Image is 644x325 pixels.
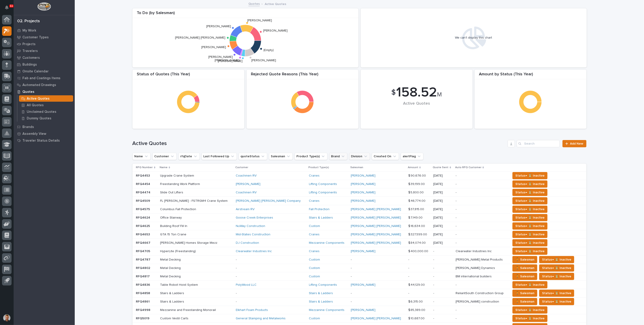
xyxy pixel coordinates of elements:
[396,86,437,99] span: 158.52
[512,298,537,305] button: 🧍 Salesman
[456,232,457,236] p: -
[512,206,548,213] button: Status→ ⏳ Inactive
[408,173,427,178] p: $ 90,676.00
[309,291,333,295] a: Stairs & Ladders
[136,299,151,304] p: RFQ4861
[539,256,574,263] button: Status→ ⏳ Inactive
[160,249,197,253] p: HyperLite (Freestanding)
[160,307,217,312] p: Mezzanine and Freestanding Monorail
[515,282,545,288] span: Status→ ⏳ Inactive
[27,110,56,114] p: Unclaimed Quotes
[132,272,586,281] tr: RFQ4817RFQ4817 Metal DeckingMetal Decking -Custom --- -BM international buildersBM international ...
[22,132,46,136] p: Assembly View
[562,140,586,147] a: Add New
[309,283,337,287] a: Lifting Components
[433,249,452,253] p: -
[160,181,201,186] p: Freestanding Work Platform
[160,190,184,195] p: Slide Out Lifters
[14,88,75,95] a: Quotes
[132,197,586,205] tr: RFQ4509RFQ4509 FL [PERSON_NAME] - FSTRGM4 Crane SystemFL [PERSON_NAME] - FSTRGM4 Crane System [PE...
[269,153,293,160] button: Salesman
[218,60,243,63] text: [PERSON_NAME]
[349,153,370,160] button: Division
[515,223,545,229] span: Status→ ⏳ Inactive
[372,153,399,160] button: Created On
[136,257,151,262] p: RFQ4787
[14,81,75,88] a: Automated Drawings
[14,123,75,130] a: Brands
[512,197,548,204] button: Status→ ⏳ Inactive
[542,274,571,279] span: Status→ ⏳ Inactive
[515,207,545,212] span: Status→ ⏳ Inactive
[539,264,574,272] button: Status→ ⏳ Inactive
[539,298,574,305] button: Status→ ⏳ Inactive
[433,308,452,312] p: -
[160,232,187,236] p: GTA 15 Ton Crane
[22,56,40,60] p: Customers
[542,299,571,304] span: Status→ ⏳ Inactive
[408,165,418,170] p: Amount
[351,258,405,262] p: -
[22,90,34,94] p: Quotes
[215,59,239,62] text: [PERSON_NAME]
[160,173,195,178] p: Upgrade Crane System
[236,207,255,211] a: Airstream RV
[136,240,151,245] p: RFQ4667
[351,300,405,304] p: -
[433,216,452,220] p: [DATE]
[408,232,428,236] p: $ 327,599.00
[22,49,38,53] p: Travelers
[515,198,545,204] span: Status→ ⏳ Inactive
[136,282,151,287] p: RFQ4836
[236,182,261,186] a: [PERSON_NAME]
[132,205,586,214] tr: RFQ4575RFQ4575 Columbus Fall ProtectionColumbus Fall Protection Airstream RV Fall Protection [PER...
[515,274,534,279] span: 🧍 Salesman
[136,232,151,236] p: RFQ4653
[14,54,75,61] a: Customers
[239,153,267,160] button: quoteStatus
[433,300,452,304] p: -
[17,108,75,115] a: Unclaimed Quotes
[132,11,358,18] div: To Do (by Salesman)
[136,215,151,220] p: RFQ4624
[136,265,151,270] p: RFQ4802
[456,307,457,312] p: -
[236,275,305,278] p: -
[248,1,260,6] a: Quotes
[351,174,375,178] a: [PERSON_NAME]
[515,215,545,220] span: Status→ ⏳ Inactive
[22,29,36,33] p: My Work
[251,59,276,62] text: [PERSON_NAME]
[401,153,423,160] button: alertFlag
[160,240,218,245] p: [PERSON_NAME] Homes Storage Mezz
[132,306,586,314] tr: RFQ4998RFQ4998 Mezzanine and Freestanding MonorailMezzanine and Freestanding Monorail Elkhart Foa...
[22,35,49,39] p: Customer Types
[132,153,151,160] button: Name
[515,240,545,246] span: Status→ ⏳ Inactive
[27,97,50,101] p: Active Quotes
[236,283,257,287] a: PolyWood LLC
[136,165,153,170] p: RFQ Number
[136,249,151,253] p: RFQ4705
[160,207,197,211] p: Columbus Fall Protection
[512,222,548,230] button: Status→ ⏳ Inactive
[433,258,452,262] p: -
[391,88,396,97] span: $
[408,181,426,186] p: $ 39,199.00
[132,72,244,79] div: Status of Quotes (This Year)
[456,223,457,228] p: -
[456,249,493,253] p: Clearwater Industries Inc
[136,181,151,186] p: RFQ4454
[247,19,272,22] text: [PERSON_NAME]
[350,165,363,170] p: Salesman
[160,316,189,320] p: Custom Vestil Carts
[539,273,574,280] button: Status→ ⏳ Inactive
[201,46,226,49] text: [PERSON_NAME]
[160,257,182,262] p: Metal Decking
[160,215,183,220] p: Office Stairway
[408,249,429,253] p: $ 400,000.00
[512,281,548,288] button: Status→ ⏳ Inactive
[136,207,151,211] p: RFQ4575
[456,274,493,278] p: BM international builders
[456,265,496,270] p: [PERSON_NAME] Dynamics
